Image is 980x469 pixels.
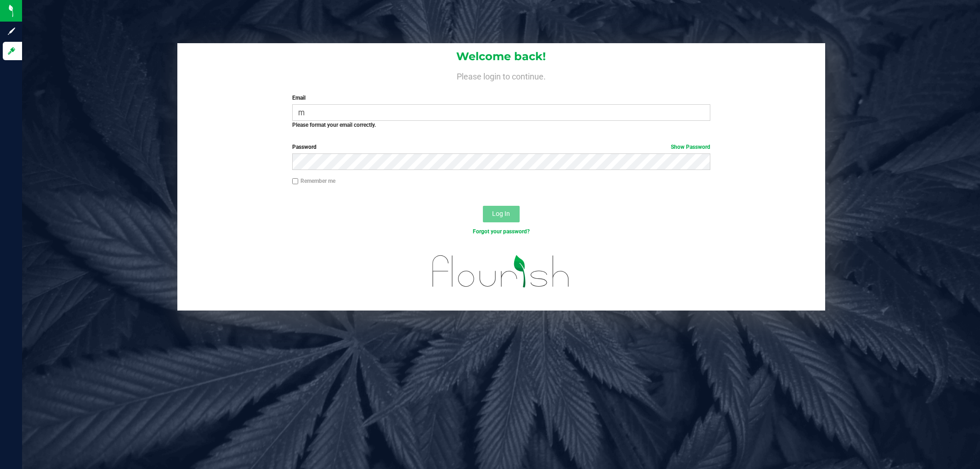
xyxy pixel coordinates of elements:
[292,144,317,150] span: Password
[473,228,530,235] a: Forgot your password?
[671,144,710,150] a: Show Password
[292,178,299,185] input: Remember me
[292,177,335,185] label: Remember me
[292,122,376,128] strong: Please format your email correctly.
[492,210,510,217] span: Log In
[292,94,710,102] label: Email
[177,70,825,81] h4: Please login to continue.
[420,245,582,297] img: flourish_logo.svg
[7,46,16,56] inline-svg: Log in
[7,27,16,36] inline-svg: Sign up
[483,206,520,222] button: Log In
[177,51,825,62] h1: Welcome back!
